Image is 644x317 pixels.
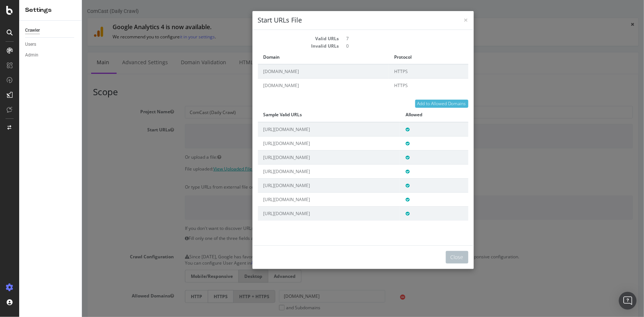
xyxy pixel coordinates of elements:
td: HTTPS [307,64,386,79]
h4: Start URLs File [176,15,386,25]
td: [URL][DOMAIN_NAME] [176,207,318,221]
div: Settings [25,6,76,14]
div: Admin [25,51,38,59]
td: [URL][DOMAIN_NAME] [176,136,318,150]
div: Crawler [25,27,40,34]
td: [DOMAIN_NAME] [176,64,307,79]
a: Crawler [25,27,76,34]
th: Domain [176,50,307,64]
td: [URL][DOMAIN_NAME] [176,122,318,137]
td: [URL][DOMAIN_NAME] [176,193,318,207]
a: Admin [25,51,76,59]
dt: Invalid URLs [176,43,257,49]
td: [DOMAIN_NAME] [176,79,307,93]
td: HTTPS [307,79,386,93]
div: Users [25,41,36,48]
button: Close [364,251,386,263]
td: [URL][DOMAIN_NAME] [176,164,318,178]
dd: 7 [265,35,386,42]
div: Open Intercom Messenger [619,292,637,310]
a: Users [25,41,76,48]
dt: Valid URLs [176,35,257,42]
span: × [382,15,386,25]
td: [URL][DOMAIN_NAME] [176,179,318,193]
th: Allowed [318,108,386,122]
dd: 0 [265,43,386,49]
td: [URL][DOMAIN_NAME] [176,150,318,164]
th: Sample Valid URLs [176,108,318,122]
th: Protocol [307,50,386,64]
button: Add to Allowed Domains [333,100,386,108]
